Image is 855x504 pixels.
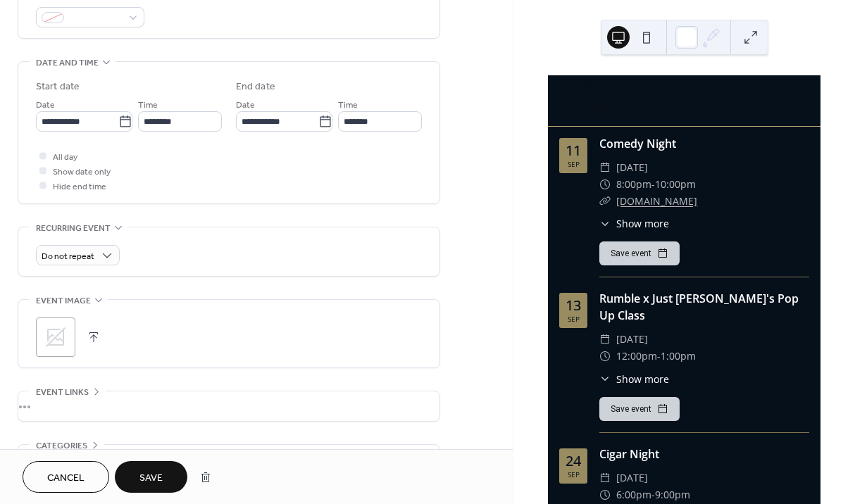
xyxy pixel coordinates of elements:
button: ​Show more [599,216,669,231]
div: ​ [599,470,611,486]
a: Comedy Night [599,136,676,151]
span: [DATE] [616,331,648,348]
a: [DOMAIN_NAME] [616,194,697,208]
div: Sep [568,315,580,322]
span: Show date only [53,165,111,179]
span: Time [138,98,158,113]
div: ••• [18,391,439,421]
span: All day [53,150,77,165]
div: Upcoming events [548,75,820,92]
div: ​ [599,348,611,365]
span: Show more [616,372,669,386]
span: Save [139,471,163,486]
div: Sep [568,160,580,168]
span: - [651,486,655,503]
span: 6:00pm [616,486,651,503]
a: Cigar Night [599,446,659,462]
div: Start date [36,80,80,94]
div: ​ [599,159,611,176]
span: 12:00pm [616,348,657,365]
button: ​Show more [599,372,669,386]
span: Hide end time [53,179,106,194]
span: [DATE] [616,470,648,486]
span: Date and time [36,56,99,70]
span: Cancel [47,471,85,486]
button: Save event [599,397,680,421]
span: Event image [36,294,91,308]
div: ​ [599,331,611,348]
span: Recurring event [36,221,111,236]
span: 8:00pm [616,176,651,193]
div: ​ [599,372,611,386]
div: ; [36,317,75,357]
span: Date [36,98,55,113]
span: Categories [36,439,87,453]
div: Sep [568,471,580,478]
span: 10:00pm [655,176,696,193]
span: 9:00pm [655,486,690,503]
div: ​ [599,216,611,231]
button: Cancel [23,461,109,493]
span: Time [338,98,358,113]
div: ​ [599,193,611,210]
span: Date [236,98,255,113]
div: ​ [599,486,611,503]
div: 13 [566,298,581,313]
div: 11 [566,144,581,158]
button: Save [115,461,187,493]
span: - [657,348,661,365]
span: [DATE] [616,159,648,176]
div: ​ [599,176,611,193]
div: ••• [18,445,439,474]
div: Rumble x Just [PERSON_NAME]'s Pop Up Class [599,290,809,324]
span: Do not repeat [42,248,94,265]
div: End date [236,80,275,94]
span: 1:00pm [661,348,696,365]
button: Save event [599,241,680,265]
span: - [651,176,655,193]
span: Show more [616,216,669,231]
div: 24 [566,454,581,468]
span: Event links [36,385,89,400]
